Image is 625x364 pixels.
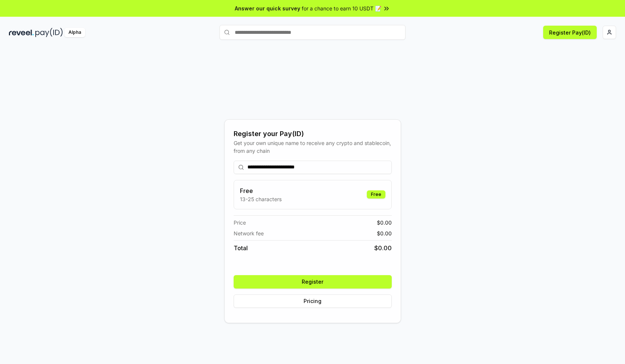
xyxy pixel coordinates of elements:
img: reveel_dark [9,28,34,37]
span: $ 0.00 [377,229,392,237]
div: Register your Pay(ID) [234,129,392,139]
span: $ 0.00 [377,219,392,226]
span: Total [234,244,248,252]
span: Network fee [234,229,264,237]
button: Register Pay(ID) [543,26,597,39]
img: pay_id [35,28,63,37]
span: Price [234,219,246,226]
div: Alpha [64,28,85,37]
span: Answer our quick survey [235,4,300,12]
button: Register [234,275,392,289]
p: 13-25 characters [240,195,282,203]
div: Get your own unique name to receive any crypto and stablecoin, from any chain [234,139,392,155]
span: for a chance to earn 10 USDT 📝 [302,4,381,12]
div: Free [367,190,385,199]
button: Pricing [234,294,392,308]
span: $ 0.00 [374,244,392,252]
h3: Free [240,186,282,195]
